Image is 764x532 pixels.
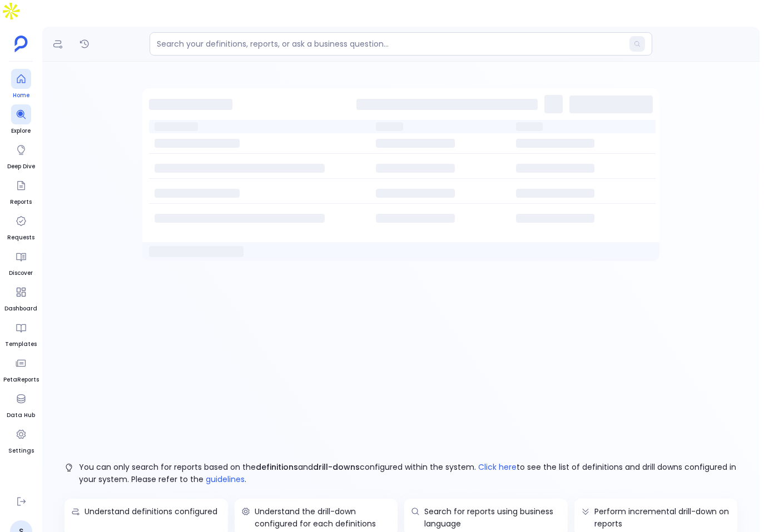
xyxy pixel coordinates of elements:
[478,461,517,473] span: Click here
[7,389,35,420] a: Data Hub
[85,505,221,518] p: Understand definitions configured
[7,411,35,420] span: Data Hub
[9,247,33,278] a: Discover
[5,318,37,349] a: Templates
[11,104,31,135] a: Explore
[11,91,31,100] span: Home
[79,461,737,485] p: You can only search for reports based on the and configured within the system. to see the list of...
[11,69,31,100] a: Home
[256,461,298,473] span: definitions
[4,304,37,313] span: Dashboard
[424,505,561,530] p: Search for reports using business language
[594,505,731,530] p: Perform incremental drill-down on reports
[8,446,34,455] span: Settings
[4,282,37,313] a: Dashboard
[3,353,39,384] a: PetaReports
[7,233,34,242] span: Requests
[7,162,35,171] span: Deep Dive
[76,35,93,53] button: Reports History
[10,175,32,207] a: Reports
[9,269,33,278] span: Discover
[255,505,391,530] p: Understand the drill-down configured for each definitions
[11,127,31,135] span: Explore
[14,36,28,52] img: petavue logo
[49,35,67,53] button: Definitions
[157,38,622,49] input: Search your definitions, reports, or ask a business question...
[313,461,360,473] span: drill-downs
[7,140,35,171] a: Deep Dive
[7,211,34,242] a: Requests
[8,424,34,455] a: Settings
[5,340,37,349] span: Templates
[3,375,39,384] span: PetaReports
[10,198,32,207] span: Reports
[206,474,245,485] a: guidelines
